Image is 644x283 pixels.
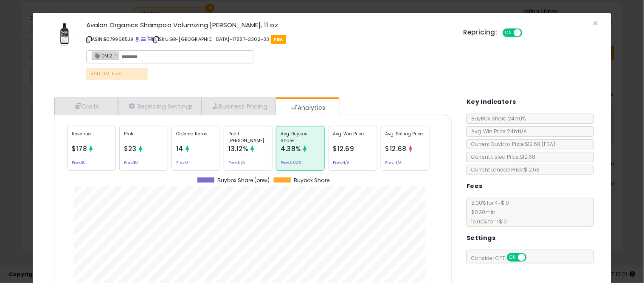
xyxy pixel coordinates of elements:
h5: Fees [467,181,483,192]
small: Prev: $0 [124,161,138,164]
span: FBA [271,35,287,44]
a: BuyBox page [135,36,140,43]
span: Buybox Share [294,177,329,183]
span: Avg. Win Price 24h: N/A [467,128,527,135]
span: Current Buybox Price: [467,140,555,148]
span: ON [503,29,514,37]
span: Current Listed Price: $12.68 [467,153,535,160]
small: Prev: 0 [176,161,188,164]
p: Avg. Selling Price [385,131,425,143]
span: BuyBox Share 24h: 0% [467,115,526,122]
h5: Key Indicators [467,97,516,107]
a: Costs [54,97,118,115]
span: 15.00 % for > $10 [467,218,507,225]
span: $12.68 [525,140,555,148]
span: Consider CPT: [467,254,538,262]
span: $23 [124,144,137,153]
p: Avg. Buybox Share [281,131,320,143]
h3: Avalon Organics Shampoo Volumizing [PERSON_NAME], 11 oz [86,22,451,28]
h5: Settings [467,233,495,243]
span: 8.00 % for <= $10 [467,199,509,225]
span: Current Landed Price: $12.68 [467,166,540,173]
a: All offer listings [141,36,146,43]
span: $178 [72,144,87,153]
span: Buybox Share (prev) [217,177,270,183]
a: Analytics [276,99,339,116]
a: Repricing Settings [118,97,202,115]
span: $0.30 min [467,209,495,216]
a: × [114,51,119,59]
span: ON [508,254,518,261]
small: Prev: N/A [228,161,245,164]
span: $12.68 [385,144,407,153]
small: Prev: N/A [333,161,349,164]
p: 5/10 DM: hold [86,68,148,80]
span: × [593,17,599,29]
p: Ordered Items [176,131,216,143]
a: Your listing only [147,36,152,43]
small: Prev: 0.00% [281,161,301,164]
span: $12.69 [333,144,354,153]
span: 13.12% [228,144,248,153]
p: ASIN: B0799685J9 | SKU: GB-[GEOGRAPHIC_DATA]-17887-2302-33 [86,32,451,46]
p: Profit [PERSON_NAME] [228,131,268,143]
a: Business Pricing [202,97,276,115]
h5: Repricing: [464,29,498,36]
span: 14 [176,144,183,153]
p: Avg. Win Price [333,131,372,143]
span: OFF [521,29,534,37]
span: 4.38% [281,144,301,153]
p: Profit [124,131,163,143]
span: ( FBA ) [542,140,555,148]
p: Revenue [72,131,111,143]
img: 41J1jWOftqL._SL60_.jpg [52,22,77,47]
span: DM.2 [92,52,112,59]
small: Prev: $0 [72,161,86,164]
span: OFF [526,254,539,261]
small: Prev: N/A [385,161,402,164]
